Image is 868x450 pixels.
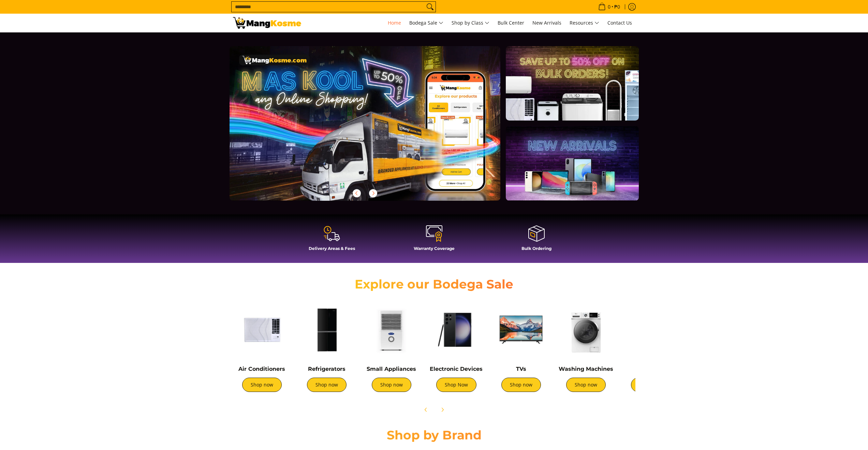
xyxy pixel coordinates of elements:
h4: Delivery Areas & Fees [284,246,380,251]
img: Air Conditioners [233,301,291,359]
a: Resources [566,14,603,32]
nav: Main Menu [308,14,635,32]
button: Next [435,402,450,417]
a: Bulk Ordering [489,225,584,256]
a: Washing Machines [559,366,613,372]
a: Shop now [307,378,347,392]
a: Shop now [631,378,671,392]
img: Cookers [622,301,680,359]
a: Shop by Class [448,14,493,32]
a: Shop now [501,378,541,392]
a: Contact Us [604,14,635,32]
a: Shop now [372,378,411,392]
span: Home [388,19,401,26]
a: TVs [516,366,526,372]
a: Air Conditioners [238,366,285,372]
button: Previous [349,186,364,201]
a: Bodega Sale [406,14,447,32]
a: More [230,46,523,212]
a: Small Appliances [367,366,416,372]
img: Refrigerators [298,301,356,359]
span: Bodega Sale [409,19,443,27]
span: Bulk Center [498,19,524,26]
span: Shop by Class [452,19,489,27]
a: New Arrivals [529,14,565,32]
span: 0 [607,4,612,9]
h4: Warranty Coverage [386,246,482,251]
button: Next [366,186,381,201]
img: Electronic Devices [427,301,485,359]
img: Mang Kosme: Your Home Appliances Warehouse Sale Partner! [233,17,301,29]
span: ₱0 [613,4,621,9]
a: Shop now [242,378,282,392]
span: Resources [570,19,599,27]
a: Delivery Areas & Fees [284,225,380,256]
a: Electronic Devices [430,366,483,372]
a: Shop Now [436,378,476,392]
a: Refrigerators [308,366,345,372]
a: Bulk Center [494,14,528,32]
a: Shop now [566,378,606,392]
span: • [596,3,622,11]
img: TVs [492,301,550,359]
img: Washing Machines [557,301,615,359]
h2: Explore our Bodega Sale [335,277,533,292]
img: Small Appliances [363,301,421,359]
h4: Bulk Ordering [489,246,584,251]
a: Warranty Coverage [386,225,482,256]
span: Contact Us [607,19,632,26]
h2: Shop by Brand [233,427,635,443]
button: Search [425,2,436,12]
button: Previous [418,402,433,417]
span: New Arrivals [532,19,561,26]
a: Home [384,14,404,32]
